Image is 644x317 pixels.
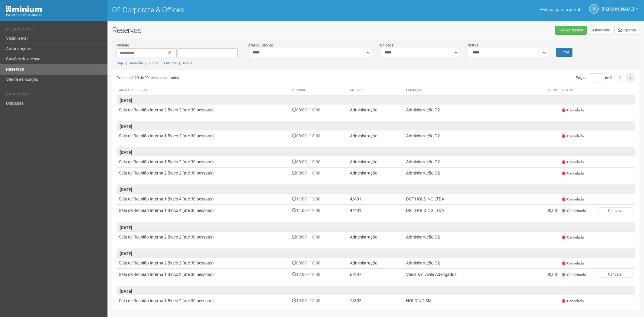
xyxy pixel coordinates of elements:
div: Exibindo 1-20 de 39 itens encontrados [117,73,376,82]
td: Administração [348,257,404,268]
span: Cancelada [562,134,584,139]
span: | [161,61,162,65]
div: Painel do Administrador [6,12,103,18]
h1: O2 Corporate & Offices [112,6,371,14]
td: 6/207 [348,268,404,280]
label: Status [468,43,478,48]
span: Cancelada [562,299,584,304]
td: Sala de Reunião Interna 2 Bloco 2 (até 30 pessoas) [117,257,290,268]
a: Amanhã [130,61,143,65]
td: HOLDING SM [404,295,533,306]
td: 90,00 [533,205,559,216]
a: Financeiro [588,26,614,35]
td: Administração [348,130,404,142]
td: Sala de Reunião Interna 1 Bloco 4 (até 30 pessoas) [117,194,290,205]
span: Cancelada [562,108,584,113]
a: Voltar para o portal [540,7,580,12]
td: Sala de Reunião Interna 1 Bloco 2 (até 30 pessoas) [117,268,290,280]
td: Sala de Reunião Interna 1 Bloco 2 (até 30 pessoas) [117,130,290,142]
span: Página de 2 [576,76,612,80]
span: Confirmada [562,272,586,277]
span: | [126,61,127,65]
td: Administração [348,231,404,242]
button: Cancelar [598,271,633,278]
button: Exportar [614,26,639,35]
td: Administração O2 [404,168,533,179]
td: 11:00 - 12:00 [290,205,347,216]
button: Cancelar [598,207,633,214]
td: Sala de Reunião Interna 1 Bloco 4 (até 30 pessoas) [117,205,290,216]
span: | [145,61,146,65]
td: DGT HOLDING LTDA [404,194,533,205]
h2: Reservas [112,26,371,35]
th: Área ou Serviço [117,85,290,95]
td: 08:00 - 18:00 [290,156,347,168]
th: Empresa [404,85,533,95]
td: 11:00 - 12:00 [290,194,347,205]
li: Operacional [6,27,103,34]
strong: [DATE] [120,251,132,256]
td: 08:00 - 18:00 [290,104,347,116]
td: 4/401 [348,194,404,205]
span: Cancelada [562,197,584,202]
td: Vieira & d' Avila Advogados [404,268,533,280]
span: Camila Catarina Lima [602,1,634,11]
a: 7 dias [149,61,158,65]
a: Nova reserva [555,26,587,35]
td: 10:00 - 15:00 [290,295,347,306]
label: Área ou Serviço [248,43,273,48]
td: 17:00 - 18:00 [290,268,347,280]
td: 4/401 [348,205,404,216]
span: Cancelada [562,160,584,165]
strong: [DATE] [120,289,132,294]
td: Administração O2 [404,156,533,168]
a: Todos [182,61,192,65]
strong: [DATE] [120,124,132,129]
td: Administração [348,104,404,116]
td: Administração O2 [404,130,533,142]
a: Futuros [164,61,177,65]
td: Administração [348,156,404,168]
td: Sala de Reunião Interna 2 Bloco 2 (até 30 pessoas) [117,168,290,179]
td: 90,00 [533,268,559,280]
strong: [DATE] [120,150,132,155]
td: Sala de Reunião Interna 1 Bloco 2 (até 30 pessoas) [117,156,290,168]
label: Período [117,43,129,48]
td: Administração O2 [404,104,533,116]
strong: [DATE] [120,187,132,192]
span: Cancelada [562,171,584,176]
td: Sala de Reunião Interna 2 Bloco 2 (até 30 pessoas) [117,231,290,242]
strong: [DATE] [120,225,132,230]
li: Cadastros [6,92,103,98]
span: Confirmada [562,208,586,213]
a: CC [589,4,599,14]
td: DGT HOLDING LTDA [404,205,533,216]
td: 08:00 - 18:00 [290,130,347,142]
img: Minium [6,6,42,12]
a: Hoje [117,61,124,65]
th: Status [559,85,596,95]
td: Sala de Reunião Interna 2 Bloco 2 (até 30 pessoas) [117,104,290,116]
th: Unidade [348,85,404,95]
button: Filtrar [556,48,572,57]
td: Administração O2 [404,231,533,242]
span: | [179,61,180,65]
td: 08:00 - 18:00 [290,168,347,179]
th: Valor [533,85,559,95]
td: 08:00 - 18:00 [290,231,347,242]
td: Sala de Reunião Interna 1 Bloco 2 (até 30 pessoas) [117,295,290,306]
td: Administração [348,168,404,179]
td: 1/302 [348,295,404,306]
a: [PERSON_NAME] [602,8,638,12]
span: Cancelada [562,235,584,240]
strong: [DATE] [120,98,132,103]
label: Unidade [380,43,393,48]
td: Administração O2 [404,257,533,268]
td: 08:00 - 18:00 [290,257,347,268]
span: Cancelada [562,261,584,266]
th: Horário [290,85,347,95]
